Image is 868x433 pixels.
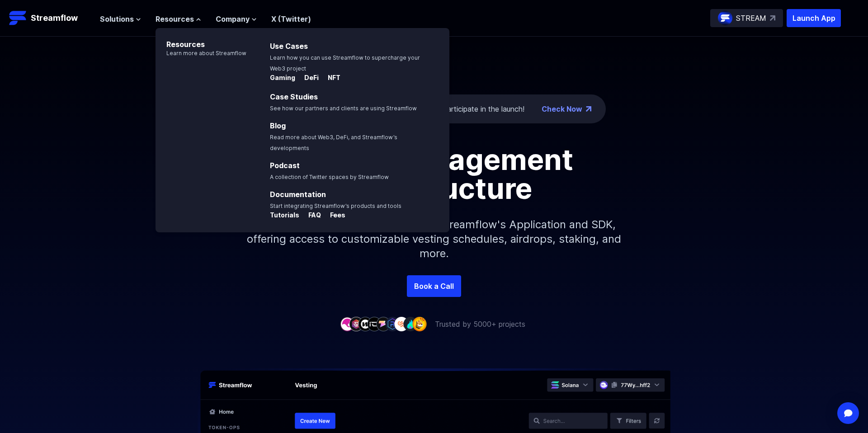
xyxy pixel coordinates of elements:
a: Use Cases [270,42,308,51]
a: Tutorials [270,212,301,221]
span: A collection of Twitter spaces by Streamflow [270,174,389,180]
p: DeFi [297,73,319,82]
span: Read more about Web3, DeFi, and Streamflow’s developments [270,134,397,151]
a: Documentation [270,190,326,199]
p: Tutorials [270,211,299,220]
a: Gaming [270,74,297,83]
img: company-2 [349,317,363,331]
img: company-7 [394,317,409,331]
button: Company [216,14,257,24]
span: See how our partners and clients are using Streamflow [270,105,417,112]
p: Learn more about Streamflow [156,50,246,57]
a: DeFi [297,74,321,83]
a: X (Twitter) [271,14,311,24]
a: Case Studies [270,92,318,101]
img: company-9 [412,317,427,331]
button: Resources [156,14,201,24]
p: Trusted by 5000+ projects [435,319,525,329]
img: streamflow-logo-circle.png [718,11,732,25]
span: Solutions [100,14,134,24]
button: Solutions [100,14,141,24]
p: Streamflow [31,12,78,24]
p: FAQ [301,211,321,220]
p: Gaming [270,73,295,82]
div: Open Intercom Messenger [837,402,859,424]
p: Resources [156,28,246,50]
img: company-1 [340,317,354,331]
span: Company [216,14,250,24]
img: top-right-arrow.svg [770,15,775,21]
a: Blog [270,121,286,130]
a: Podcast [270,161,300,170]
a: FAQ [301,212,323,221]
p: NFT [321,73,340,82]
p: STREAM [736,13,766,24]
a: Fees [323,212,345,221]
img: company-3 [358,317,373,331]
button: Launch App [787,9,841,27]
p: Simplify your token distribution with Streamflow's Application and SDK, offering access to custom... [240,203,628,275]
span: Resources [156,14,194,24]
span: Start integrating Streamflow’s products and tools [270,202,401,209]
a: Streamflow [9,9,91,27]
a: Check Now [542,104,582,114]
span: Learn how you can use Streamflow to supercharge your Web3 project [270,54,420,72]
img: Streamflow Logo [9,9,27,27]
img: company-5 [376,317,391,331]
a: STREAM [710,9,783,27]
a: NFT [321,74,340,83]
a: Book a Call [407,275,461,297]
img: company-6 [385,317,400,331]
img: company-8 [403,317,418,331]
p: Fees [323,211,345,220]
img: top-right-arrow.png [586,106,591,112]
img: company-4 [367,317,382,331]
